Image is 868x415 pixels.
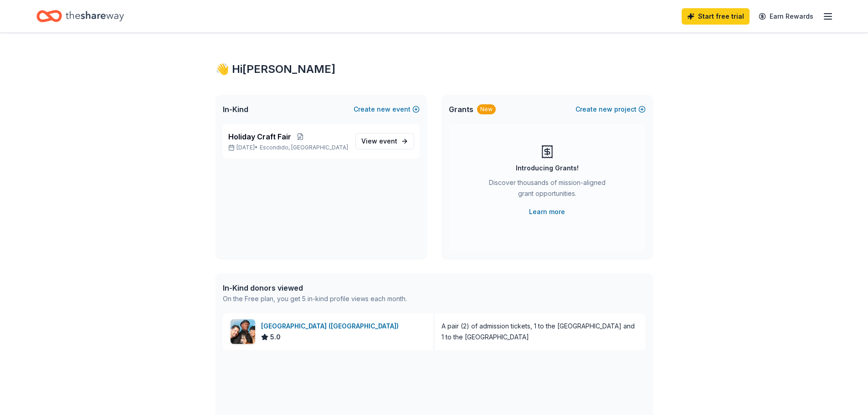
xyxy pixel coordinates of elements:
[223,104,248,115] span: In-Kind
[442,321,638,343] div: A pair (2) of admission tickets, 1 to the [GEOGRAPHIC_DATA] and 1 to the [GEOGRAPHIC_DATA]
[753,8,819,25] a: Earn Rewards
[355,133,414,149] a: View event
[261,321,402,332] div: [GEOGRAPHIC_DATA] ([GEOGRAPHIC_DATA])
[516,163,579,174] div: Introducing Grants!
[449,104,473,115] span: Grants
[228,131,291,142] span: Holiday Craft Fair
[485,177,609,203] div: Discover thousands of mission-aligned grant opportunities.
[354,104,420,115] button: Createnewevent
[216,62,653,77] div: 👋 Hi [PERSON_NAME]
[223,282,407,293] div: In-Kind donors viewed
[228,144,348,151] p: [DATE] •
[477,104,496,114] div: New
[682,8,750,25] a: Start free trial
[36,5,124,27] a: Home
[377,104,390,115] span: new
[361,136,397,147] span: View
[599,104,612,115] span: new
[575,104,646,115] button: Createnewproject
[270,332,281,343] span: 5.0
[231,319,255,344] img: Image for Hollywood Wax Museum (Hollywood)
[529,206,565,217] a: Learn more
[223,293,407,304] div: On the Free plan, you get 5 in-kind profile views each month.
[260,144,348,151] span: Escondido, [GEOGRAPHIC_DATA]
[379,137,397,145] span: event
